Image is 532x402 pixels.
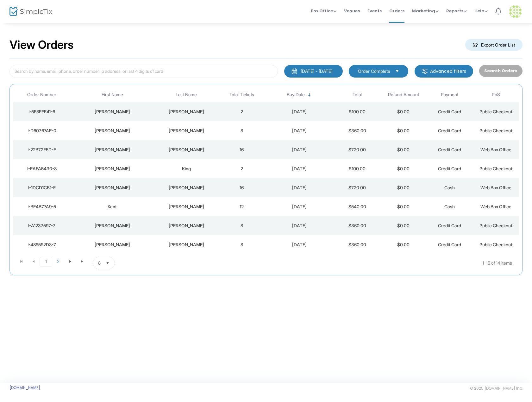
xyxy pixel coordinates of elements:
[380,140,427,159] td: $0.00
[307,92,312,97] span: Sortable
[334,235,380,254] td: $360.00
[266,166,333,172] div: 8/3/2025
[219,197,265,216] td: 12
[72,204,153,210] div: Kent
[219,178,265,197] td: 16
[72,242,153,248] div: Sally
[76,257,88,266] span: Go to the last page
[380,216,427,235] td: $0.00
[40,257,52,267] span: Page 1
[334,178,380,197] td: $720.00
[15,185,69,191] div: I-1DCD1CB1-F
[178,257,512,269] kendo-pager-info: 1 - 8 of 14 items
[389,3,404,19] span: Orders
[480,185,511,190] span: Web Box Office
[444,204,455,209] span: Cash
[266,223,333,229] div: 7/23/2025
[15,242,69,248] div: I-489592D8-7
[155,128,217,134] div: Davison
[266,109,333,115] div: 8/11/2025
[72,223,153,229] div: Tanis
[72,166,153,172] div: Paul
[15,166,69,172] div: I-EAFA5430-8
[311,8,336,14] span: Box Office
[176,92,197,97] span: Last Name
[155,204,217,210] div: Riffey
[444,185,455,190] span: Cash
[480,204,511,209] span: Web Box Office
[438,223,461,228] span: Credit Card
[367,3,382,19] span: Events
[470,386,523,391] span: © 2025 [DOMAIN_NAME] Inc.
[479,128,512,133] span: Public Checkout
[334,159,380,178] td: $100.00
[334,102,380,121] td: $100.00
[72,109,153,115] div: Sandra
[102,92,123,97] span: First Name
[72,128,153,134] div: Sandra
[334,197,380,216] td: $540.00
[9,385,40,390] a: [DOMAIN_NAME]
[155,166,217,172] div: King
[155,223,217,229] div: Thorne
[480,147,511,152] span: Web Box Office
[219,102,265,121] td: 2
[334,121,380,140] td: $360.00
[358,68,390,74] span: Order Complete
[219,140,265,159] td: 16
[103,257,112,269] button: Select
[380,197,427,216] td: $0.00
[72,185,153,191] div: Jeff
[380,178,427,197] td: $0.00
[287,92,305,97] span: Buy Date
[52,257,64,266] span: Page 2
[80,259,85,264] span: Go to the last page
[155,109,217,115] div: Strohm
[380,159,427,178] td: $0.00
[301,68,332,74] div: [DATE] - [DATE]
[474,8,488,14] span: Help
[155,147,217,153] div: McLean
[266,204,333,210] div: 7/29/2025
[13,87,519,254] div: Data table
[266,185,333,191] div: 7/31/2025
[15,109,69,115] div: I-5E8EEF41-6
[155,185,217,191] div: Leiter
[438,147,461,152] span: Credit Card
[15,128,69,134] div: I-D60767AE-0
[393,68,402,75] button: Select
[219,87,265,102] th: Total Tickets
[479,109,512,114] span: Public Checkout
[15,204,69,210] div: I-BE4B77A9-5
[72,147,153,153] div: Mary
[219,159,265,178] td: 2
[380,102,427,121] td: $0.00
[219,235,265,254] td: 8
[155,242,217,248] div: Gallagher
[68,259,73,264] span: Go to the next page
[380,121,427,140] td: $0.00
[291,68,297,74] img: monthly
[492,92,500,97] span: PoS
[465,39,523,51] m-button: Export Order List
[219,216,265,235] td: 8
[334,216,380,235] td: $360.00
[219,121,265,140] td: 8
[15,223,69,229] div: I-A1237597-7
[479,166,512,171] span: Public Checkout
[441,92,458,97] span: Payment
[438,109,461,114] span: Credit Card
[380,87,427,102] th: Refund Amount
[438,242,461,247] span: Credit Card
[334,87,380,102] th: Total
[438,166,461,171] span: Credit Card
[344,3,360,19] span: Venues
[438,128,461,133] span: Credit Card
[266,147,333,153] div: 8/5/2025
[479,242,512,247] span: Public Checkout
[479,223,512,228] span: Public Checkout
[334,140,380,159] td: $720.00
[27,92,56,97] span: Order Number
[266,242,333,248] div: 7/22/2025
[446,8,467,14] span: Reports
